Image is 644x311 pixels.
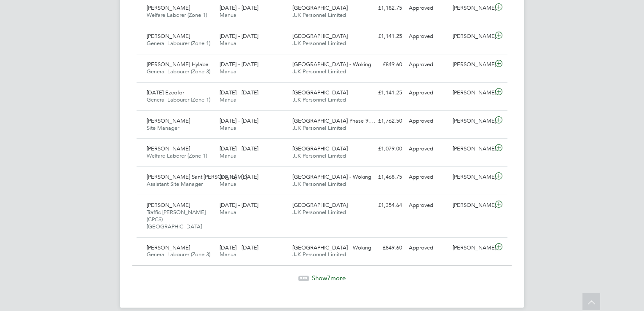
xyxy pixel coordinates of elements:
div: £1,141.25 [362,86,405,100]
div: Approved [405,29,449,43]
div: Approved [405,114,449,128]
span: Manual [220,68,238,75]
span: Welfare Laborer (Zone 1) [147,152,207,159]
div: [PERSON_NAME] [449,114,493,128]
div: Approved [405,142,449,156]
span: JJK Personnel Limited [292,180,346,188]
span: [PERSON_NAME] Sant'[PERSON_NAME] [147,173,247,180]
span: JJK Personnel Limited [292,68,346,75]
div: £1,182.75 [362,1,405,15]
span: Manual [220,180,238,188]
div: £1,079.00 [362,142,405,156]
span: [DATE] - [DATE] [220,244,258,251]
span: Welfare Laborer (Zone 1) [147,11,207,19]
span: [GEOGRAPHIC_DATA] - Woking [292,61,371,68]
span: [GEOGRAPHIC_DATA] - Woking [292,244,371,251]
span: [PERSON_NAME] [147,117,190,124]
span: Assistant Site Manager [147,180,203,188]
div: [PERSON_NAME] [449,29,493,43]
span: [DATE] Ezeofor [147,89,184,96]
span: Manual [220,209,238,216]
div: [PERSON_NAME] [449,142,493,156]
div: Approved [405,86,449,100]
span: Manual [220,11,238,19]
span: Show more [312,274,346,282]
span: JJK Personnel Limited [292,40,346,47]
div: [PERSON_NAME] [449,1,493,15]
div: £1,354.64 [362,198,405,212]
span: [PERSON_NAME] [147,201,190,209]
span: Manual [220,251,238,258]
span: [PERSON_NAME] Hylaba [147,61,209,68]
div: £1,141.25 [362,29,405,43]
span: [DATE] - [DATE] [220,173,258,180]
span: General Labourer (Zone 3) [147,251,210,258]
span: Traffic [PERSON_NAME] (CPCS) [GEOGRAPHIC_DATA] [147,209,206,230]
span: [PERSON_NAME] [147,32,190,40]
span: JJK Personnel Limited [292,11,346,19]
div: [PERSON_NAME] [449,241,493,255]
div: £849.60 [362,58,405,72]
span: [GEOGRAPHIC_DATA] [292,89,348,96]
span: [GEOGRAPHIC_DATA] [292,32,348,40]
span: [DATE] - [DATE] [220,61,258,68]
span: JJK Personnel Limited [292,209,346,216]
div: [PERSON_NAME] [449,86,493,100]
span: [DATE] - [DATE] [220,145,258,152]
span: JJK Personnel Limited [292,96,346,103]
span: General Labourer (Zone 1) [147,40,210,47]
span: JJK Personnel Limited [292,251,346,258]
span: [PERSON_NAME] [147,4,190,11]
div: Approved [405,58,449,72]
span: General Labourer (Zone 1) [147,96,210,103]
div: [PERSON_NAME] [449,170,493,184]
div: [PERSON_NAME] [449,58,493,72]
div: Approved [405,170,449,184]
span: 7 [327,274,330,282]
span: JJK Personnel Limited [292,152,346,159]
span: Manual [220,40,238,47]
div: [PERSON_NAME] [449,198,493,212]
span: [GEOGRAPHIC_DATA] [292,4,348,11]
div: £849.60 [362,241,405,255]
span: Manual [220,124,238,131]
span: [DATE] - [DATE] [220,4,258,11]
span: [GEOGRAPHIC_DATA] [292,201,348,209]
span: [DATE] - [DATE] [220,117,258,124]
div: £1,468.75 [362,170,405,184]
span: Manual [220,152,238,159]
span: [PERSON_NAME] [147,244,190,251]
div: Approved [405,198,449,212]
div: Approved [405,1,449,15]
span: General Labourer (Zone 3) [147,68,210,75]
span: [GEOGRAPHIC_DATA] [292,145,348,152]
span: [DATE] - [DATE] [220,32,258,40]
span: [GEOGRAPHIC_DATA] Phase 9.… [292,117,376,124]
span: JJK Personnel Limited [292,124,346,131]
span: [GEOGRAPHIC_DATA] - Woking [292,173,371,180]
span: [DATE] - [DATE] [220,89,258,96]
span: Manual [220,96,238,103]
span: [DATE] - [DATE] [220,201,258,209]
div: £1,762.50 [362,114,405,128]
span: Site Manager [147,124,179,131]
span: [PERSON_NAME] [147,145,190,152]
div: Approved [405,241,449,255]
